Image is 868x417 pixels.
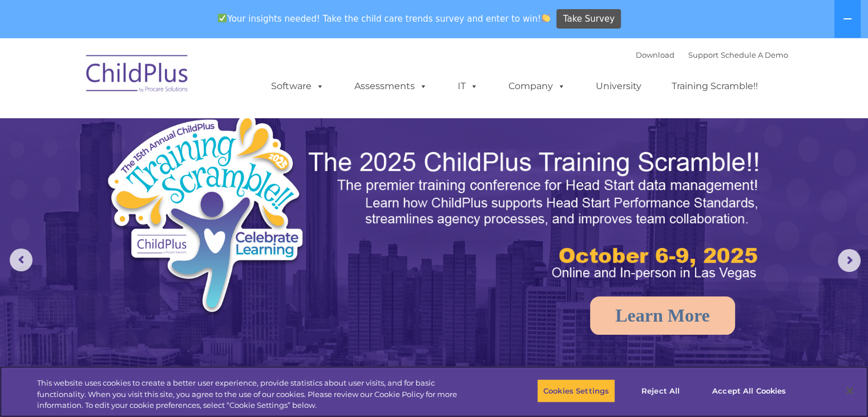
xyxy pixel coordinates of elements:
[688,50,718,59] a: Support
[636,50,788,59] font: |
[563,9,615,29] span: Take Survey
[636,50,675,59] a: Download
[721,50,788,59] a: Schedule A Demo
[625,379,696,403] button: Reject All
[706,379,792,403] button: Accept All Cookies
[260,75,336,98] a: Software
[446,75,490,98] a: IT
[159,122,207,131] span: Phone number
[542,14,550,22] img: 👏
[660,75,769,98] a: Training Scramble!!
[537,379,615,403] button: Cookies Settings
[497,75,577,98] a: Company
[343,75,439,98] a: Assessments
[80,47,195,104] img: ChildPlus by Procare Solutions
[218,14,227,22] img: ✅
[556,9,621,29] a: Take Survey
[37,378,478,411] div: This website uses cookies to create a better user experience, provide statistics about user visit...
[213,7,555,30] span: Your insights needed! Take the child care trends survey and enter to win!
[159,75,193,84] span: Last name
[584,75,653,98] a: University
[590,296,735,335] a: Learn More
[837,378,862,403] button: Close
